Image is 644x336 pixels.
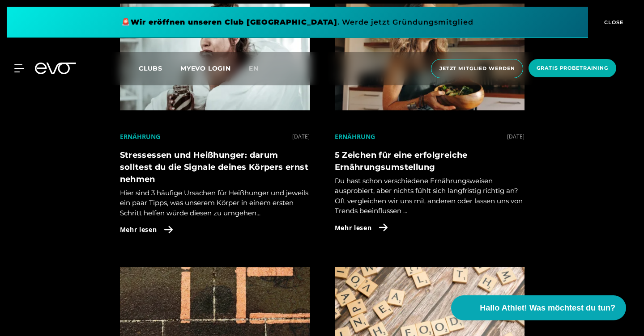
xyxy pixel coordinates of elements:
div: [DATE] [507,132,525,141]
span: Mehr lesen [120,225,157,234]
a: Jetzt Mitglied werden [428,59,526,78]
span: Mehr lesen [335,223,372,232]
span: Hallo Athlet! Was möchtest du tun? [480,302,615,314]
a: Mehr lesen [120,218,310,241]
span: CLOSE [602,18,624,26]
span: Gratis Probetraining [537,64,608,72]
a: Ernährung [335,132,375,141]
div: Hier sind 3 häufige Ursachen für Heißhunger und jeweils ein paar Tipps, was unserem ﻿Körper in ei... [120,149,310,218]
button: CLOSE [588,7,637,38]
span: en [249,64,259,72]
button: Hallo Athlet! Was möchtest du tun? [451,295,626,320]
a: 5 Zeichen für eine erfolgreiche ErnährungsumstellungDu hast schon verschiedene Ernährungsweisen a... [335,149,525,216]
div: Du hast schon verschiedene Ernährungsweisen ausprobiert, aber nichts fühlt sich langfristig richt... [335,149,525,216]
a: MYEVO LOGIN [180,64,231,72]
a: Mehr lesen [335,216,525,239]
a: Ernährung [120,132,160,141]
span: Jetzt Mitglied werden [439,65,515,72]
a: Stressessen und Heißhunger: darum solltest du die Signale deines Körpers ernst nehmenHier sind 3 ... [120,149,310,218]
a: Gratis Probetraining [526,59,619,78]
span: Clubs [139,64,162,72]
a: Clubs [139,64,180,72]
h4: Stressessen und Heißhunger: darum solltest du die Signale deines Körpers ernst nehmen [120,149,310,185]
a: en [249,63,269,74]
h4: 5 Zeichen für eine erfolgreiche Ernährungsumstellung [335,149,525,173]
div: [DATE] [292,132,310,141]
